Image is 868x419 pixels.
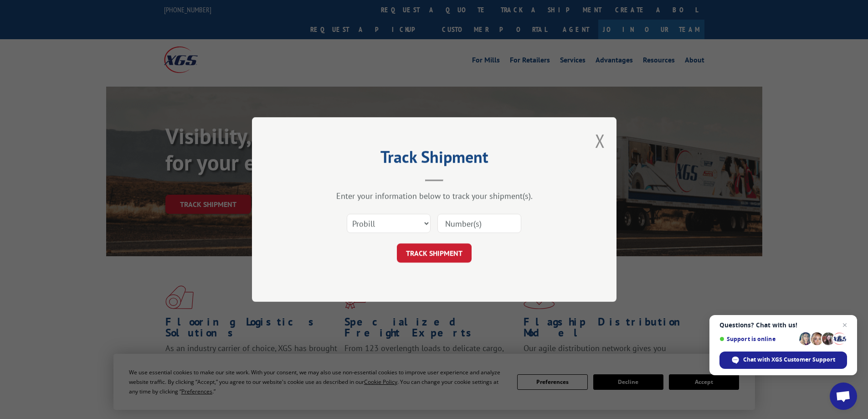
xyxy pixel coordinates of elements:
[719,352,847,369] div: Chat with XGS Customer Support
[397,243,472,263] button: TRACK SHIPMENT
[595,129,605,153] button: Close modal
[839,320,850,331] span: Close chat
[298,191,571,201] div: Enter your information below to track your shipment(s).
[298,150,571,168] h2: Track Shipment
[830,383,857,410] div: Open chat
[743,356,835,364] span: Chat with XGS Customer Support
[719,321,847,329] span: Questions? Chat with us!
[719,336,796,342] span: Support is online
[437,214,521,233] input: Number(s)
